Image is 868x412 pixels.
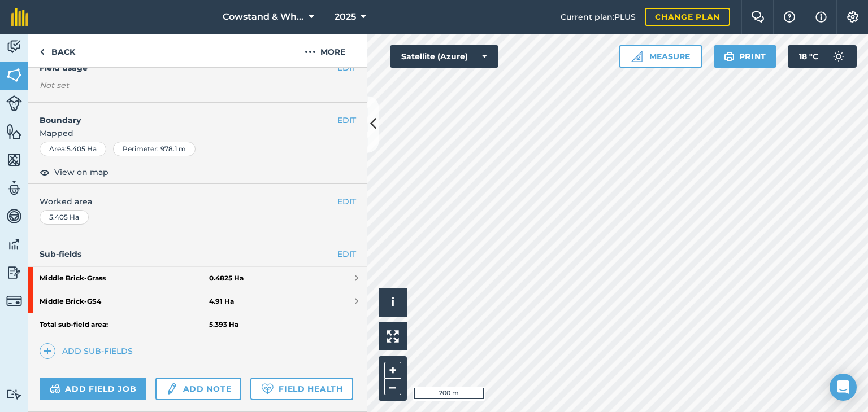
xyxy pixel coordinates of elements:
[384,379,401,395] button: –
[6,123,22,140] img: svg+xml;base64,PHN2ZyB4bWxucz0iaHR0cDovL3d3dy53My5vcmcvMjAwMC9zdmciIHdpZHRoPSI1NiIgaGVpZ2h0PSI2MC...
[40,195,356,208] span: Worked area
[6,95,22,111] img: svg+xml;base64,PD94bWwgdmVyc2lvbj0iMS4wIiBlbmNvZGluZz0idXRmLTgiPz4KPCEtLSBHZW5lcmF0b3I6IEFkb2JlIE...
[250,378,353,400] a: Field Health
[6,151,22,168] img: svg+xml;base64,PHN2ZyB4bWxucz0iaHR0cDovL3d3dy53My5vcmcvMjAwMC9zdmciIHdpZHRoPSI1NiIgaGVpZ2h0PSI2MC...
[54,166,108,178] span: View on map
[830,374,857,401] div: Open Intercom Messenger
[40,210,89,225] div: 5.405 Ha
[40,80,356,91] div: Not set
[6,179,22,196] img: svg+xml;base64,PD94bWwgdmVyc2lvbj0iMS4wIiBlbmNvZGluZz0idXRmLTgiPz4KPCEtLSBHZW5lcmF0b3I6IEFkb2JlIE...
[44,344,51,358] img: svg+xml;base64,PHN2ZyB4bWxucz0iaHR0cDovL3d3dy53My5vcmcvMjAwMC9zdmciIHdpZHRoPSIxNCIgaGVpZ2h0PSIyNC...
[6,38,22,55] img: svg+xml;base64,PD94bWwgdmVyc2lvbj0iMS4wIiBlbmNvZGluZz0idXRmLTgiPz4KPCEtLSBHZW5lcmF0b3I6IEFkb2JlIE...
[6,67,22,84] img: svg+xml;base64,PHN2ZyB4bWxucz0iaHR0cDovL3d3dy53My5vcmcvMjAwMC9zdmciIHdpZHRoPSI1NiIgaGVpZ2h0PSI2MC...
[714,45,777,68] button: Print
[645,8,730,26] a: Change plan
[155,378,241,400] a: Add note
[40,165,50,179] img: svg+xml;base64,PHN2ZyB4bWxucz0iaHR0cDovL3d3dy53My5vcmcvMjAwMC9zdmciIHdpZHRoPSIxOCIgaGVpZ2h0PSIyNC...
[40,343,137,359] a: Add sub-fields
[815,10,827,24] img: svg+xml;base64,PHN2ZyB4bWxucz0iaHR0cDovL3d3dy53My5vcmcvMjAwMC9zdmciIHdpZHRoPSIxNyIgaGVpZ2h0PSIxNy...
[6,389,22,400] img: svg+xml;base64,PD94bWwgdmVyc2lvbj0iMS4wIiBlbmNvZGluZz0idXRmLTgiPz4KPCEtLSBHZW5lcmF0b3I6IEFkb2JlIE...
[11,8,28,26] img: fieldmargin Logo
[379,288,407,317] button: i
[209,274,244,283] strong: 0.4825 Ha
[391,295,394,309] span: i
[40,267,209,290] strong: Middle Brick - Grass
[337,114,356,126] button: EDIT
[28,34,86,67] a: Back
[28,290,367,313] a: Middle Brick-GS44.91 Ha
[337,195,356,208] button: EDIT
[28,127,367,139] span: Mapped
[335,10,356,24] span: 2025
[40,165,108,179] button: View on map
[6,236,22,253] img: svg+xml;base64,PD94bWwgdmVyc2lvbj0iMS4wIiBlbmNvZGluZz0idXRmLTgiPz4KPCEtLSBHZW5lcmF0b3I6IEFkb2JlIE...
[390,45,498,68] button: Satellite (Azure)
[619,45,702,68] button: Measure
[387,330,399,343] img: Four arrows, one pointing top left, one top right, one bottom right and the last bottom left
[50,382,60,396] img: svg+xml;base64,PD94bWwgdmVyc2lvbj0iMS4wIiBlbmNvZGluZz0idXRmLTgiPz4KPCEtLSBHZW5lcmF0b3I6IEFkb2JlIE...
[6,264,22,281] img: svg+xml;base64,PD94bWwgdmVyc2lvbj0iMS4wIiBlbmNvZGluZz0idXRmLTgiPz4KPCEtLSBHZW5lcmF0b3I6IEFkb2JlIE...
[28,267,367,290] a: Middle Brick-Grass0.4825 Ha
[337,248,356,260] a: EDIT
[751,11,765,23] img: Two speech bubbles overlapping with the left bubble in the forefront
[28,103,337,126] h4: Boundary
[799,45,818,68] span: 18 ° C
[6,208,22,225] img: svg+xml;base64,PD94bWwgdmVyc2lvbj0iMS4wIiBlbmNvZGluZz0idXRmLTgiPz4KPCEtLSBHZW5lcmF0b3I6IEFkb2JlIE...
[40,378,146,400] a: Add field job
[631,51,643,62] img: Ruler icon
[40,320,209,329] strong: Total sub-field area:
[788,45,857,68] button: 18 °C
[40,290,209,313] strong: Middle Brick - GS4
[384,362,401,379] button: +
[113,142,196,156] div: Perimeter : 978.1 m
[783,11,796,23] img: A question mark icon
[827,45,850,68] img: svg+xml;base64,PD94bWwgdmVyc2lvbj0iMS4wIiBlbmNvZGluZz0idXRmLTgiPz4KPCEtLSBHZW5lcmF0b3I6IEFkb2JlIE...
[40,45,45,59] img: svg+xml;base64,PHN2ZyB4bWxucz0iaHR0cDovL3d3dy53My5vcmcvMjAwMC9zdmciIHdpZHRoPSI5IiBoZWlnaHQ9IjI0Ii...
[846,11,860,23] img: A cog icon
[166,382,178,396] img: svg+xml;base64,PD94bWwgdmVyc2lvbj0iMS4wIiBlbmNvZGluZz0idXRmLTgiPz4KPCEtLSBHZW5lcmF0b3I6IEFkb2JlIE...
[40,142,106,156] div: Area : 5.405 Ha
[209,320,238,329] strong: 5.393 Ha
[305,45,316,59] img: svg+xml;base64,PHN2ZyB4bWxucz0iaHR0cDovL3d3dy53My5vcmcvMjAwMC9zdmciIHdpZHRoPSIyMCIgaGVpZ2h0PSIyNC...
[337,62,356,74] button: EDIT
[223,10,304,24] span: Cowstand & White House
[561,11,636,23] span: Current plan : PLUS
[724,50,735,63] img: svg+xml;base64,PHN2ZyB4bWxucz0iaHR0cDovL3d3dy53My5vcmcvMjAwMC9zdmciIHdpZHRoPSIxOSIgaGVpZ2h0PSIyNC...
[283,34,367,67] button: More
[28,248,367,260] h4: Sub-fields
[6,293,22,309] img: svg+xml;base64,PD94bWwgdmVyc2lvbj0iMS4wIiBlbmNvZGluZz0idXRmLTgiPz4KPCEtLSBHZW5lcmF0b3I6IEFkb2JlIE...
[209,297,234,306] strong: 4.91 Ha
